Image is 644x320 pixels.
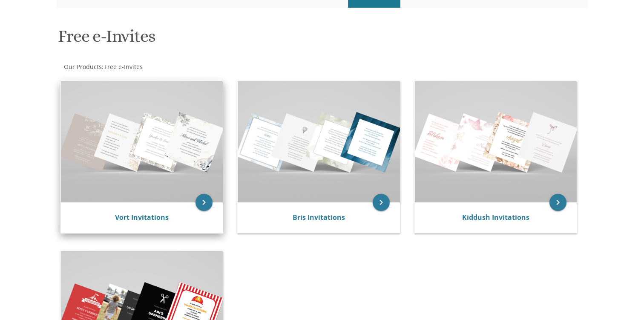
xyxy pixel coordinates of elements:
img: Vort Invitations [61,81,223,202]
a: Free e-Invites [103,63,143,71]
a: keyboard_arrow_right [549,194,566,211]
div: : [57,63,322,71]
a: keyboard_arrow_right [373,194,390,211]
a: Kiddush Invitations [462,213,529,222]
a: keyboard_arrow_right [195,194,213,211]
a: Bris Invitations [293,213,345,222]
h1: Free e-Invites [58,27,405,52]
a: Our Products [63,63,102,71]
img: Bris Invitations [238,81,400,202]
span: Free e-Invites [104,63,143,71]
a: Vort Invitations [115,213,169,222]
img: Kiddush Invitations [415,81,577,202]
